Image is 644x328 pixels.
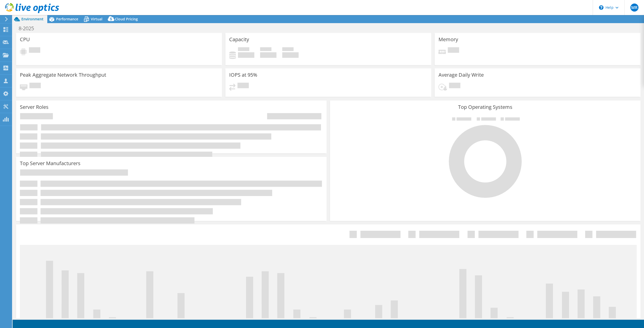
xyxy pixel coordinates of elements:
h4: 0 GiB [282,52,299,58]
svg: \n [599,5,603,10]
h4: 0 GiB [238,52,254,58]
span: Pending [449,83,460,89]
h1: 8-2025 [16,26,42,31]
h3: Server Roles [20,104,49,110]
h3: Average Daily Write [438,72,484,78]
span: Cloud Pricing [115,17,138,21]
span: Total [282,47,294,52]
span: Used [238,47,249,52]
h3: Peak Aggregate Network Throughput [20,72,106,78]
span: Free [260,47,271,52]
span: Pending [29,83,41,89]
h3: Top Operating Systems [334,104,637,110]
h3: CPU [20,37,30,42]
h3: Capacity [229,37,249,42]
h4: 0 GiB [260,52,276,58]
h3: IOPS at 95% [229,72,257,78]
span: Pending [237,83,249,89]
span: Pending [448,47,459,54]
h3: Memory [438,37,458,42]
h3: Top Server Manufacturers [20,161,80,166]
span: Performance [56,17,78,21]
span: Environment [21,17,44,21]
span: MR [630,4,638,12]
span: Pending [29,47,40,54]
span: Virtual [91,17,102,21]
